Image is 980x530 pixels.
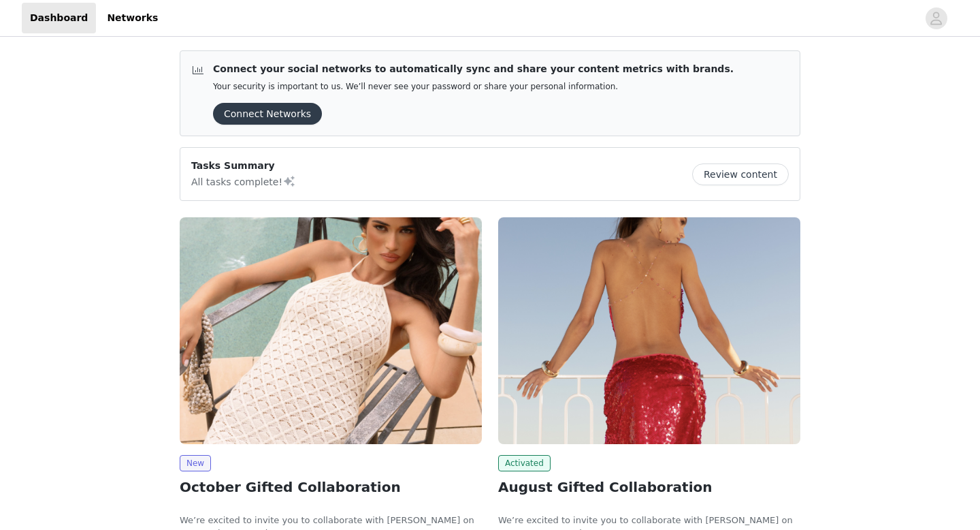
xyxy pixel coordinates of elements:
[498,455,551,471] span: Activated
[213,103,322,125] button: Connect Networks
[191,173,296,189] p: All tasks complete!
[213,82,734,92] p: Your security is important to us. We’ll never see your password or share your personal information.
[498,217,800,444] img: Peppermayo EU
[213,62,734,76] p: Connect your social networks to automatically sync and share your content metrics with brands.
[180,217,482,444] img: Peppermayo EU
[180,455,211,471] span: New
[692,163,789,185] button: Review content
[22,3,96,33] a: Dashboard
[180,477,482,497] h2: October Gifted Collaboration
[99,3,166,33] a: Networks
[930,7,943,29] div: avatar
[498,477,800,497] h2: August Gifted Collaboration
[191,159,296,173] p: Tasks Summary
